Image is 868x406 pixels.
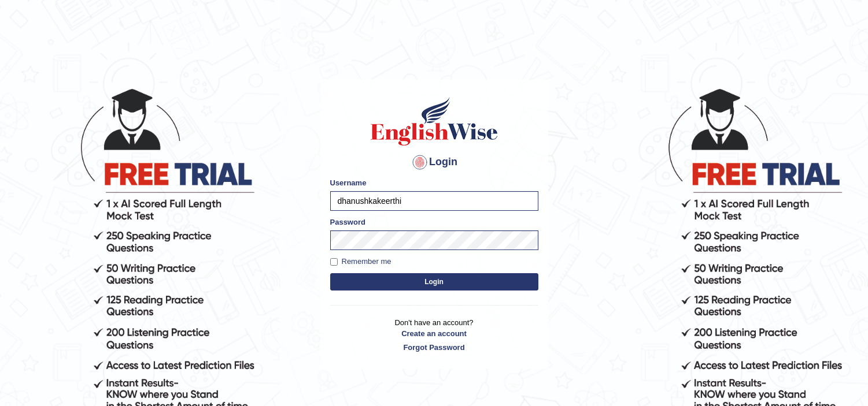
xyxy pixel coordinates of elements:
input: Remember me [330,258,338,266]
p: Don't have an account? [330,317,538,353]
img: Logo of English Wise sign in for intelligent practice with AI [368,95,500,147]
h4: Login [330,153,538,172]
a: Create an account [330,328,538,339]
label: Password [330,217,365,228]
a: Forgot Password [330,342,538,353]
label: Username [330,177,367,188]
button: Login [330,273,538,290]
label: Remember me [330,256,391,267]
